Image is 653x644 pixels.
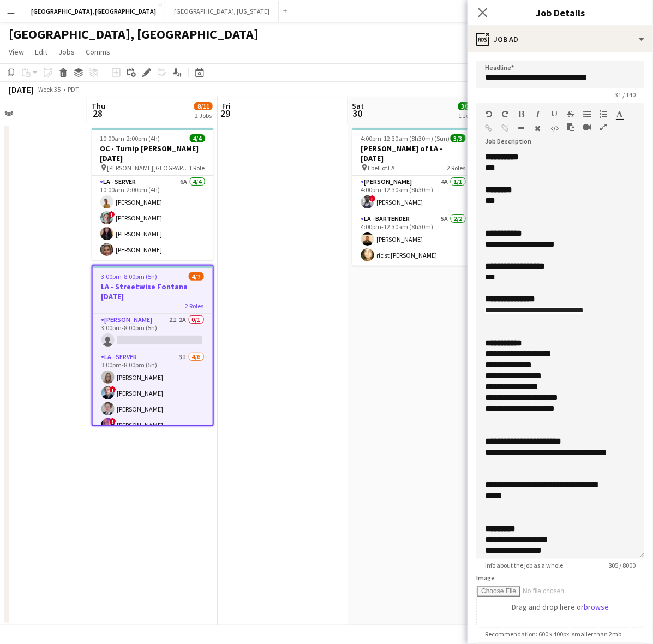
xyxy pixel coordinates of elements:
span: 4:00pm-12:30am (8h30m) (Sun) [361,134,450,142]
app-card-role: LA - Bartender5A2/24:00pm-12:30am (8h30m)[PERSON_NAME]ric st [PERSON_NAME] [352,213,475,266]
app-card-role: [PERSON_NAME]2I2A0/13:00pm-8:00pm (5h) [93,314,213,351]
h1: [GEOGRAPHIC_DATA], [GEOGRAPHIC_DATA] [9,26,259,43]
button: Unordered List [583,110,591,118]
span: View [9,47,24,57]
button: HTML Code [550,124,558,133]
span: Week 35 [36,85,63,93]
a: Comms [81,45,115,59]
span: ! [110,418,116,425]
span: Jobs [58,47,75,57]
button: Clear Formatting [534,124,542,133]
span: 28 [90,107,105,120]
span: 3/3 [458,102,474,110]
button: [GEOGRAPHIC_DATA], [GEOGRAPHIC_DATA] [22,1,165,22]
button: Underline [550,110,558,118]
div: 1 Job [459,111,473,120]
a: View [4,45,28,59]
a: Jobs [54,45,79,59]
span: Recommendation: 600 x 400px, smaller than 2mb [476,630,630,638]
span: Edit [35,47,47,57]
h3: [PERSON_NAME] of LA - [DATE] [352,144,475,163]
span: 2 Roles [185,302,204,310]
span: 29 [220,107,231,120]
button: Text Color [616,110,624,118]
div: 2 Jobs [195,111,212,120]
button: Ordered List [600,110,607,118]
app-job-card: 10:00am-2:00pm (4h)4/4OC - Turnip [PERSON_NAME] [DATE] [PERSON_NAME][GEOGRAPHIC_DATA]1 RoleLA - S... [92,128,214,260]
h3: LA - Streetwise Fontana [DATE] [93,282,213,301]
span: 4/7 [189,272,204,281]
button: Paste as plain text [567,123,574,132]
span: ! [369,195,376,202]
button: Bold [518,110,525,118]
span: [PERSON_NAME][GEOGRAPHIC_DATA] [107,164,189,172]
div: PDT [68,85,79,93]
button: Fullscreen [600,123,607,132]
app-job-card: 4:00pm-12:30am (8h30m) (Sun)3/3[PERSON_NAME] of LA - [DATE] Ebell of LA2 Roles[PERSON_NAME]4A1/14... [352,128,475,266]
a: Edit [31,45,52,59]
span: 8/11 [194,102,213,110]
span: 10:00am-2:00pm (4h) [100,134,160,142]
span: Ebell of LA [368,164,396,172]
span: Info about the job as a whole [476,561,572,569]
span: 31 / 140 [606,91,644,99]
button: Strikethrough [567,110,574,118]
span: 3:00pm-8:00pm (5h) [101,272,158,281]
div: [DATE] [9,84,34,95]
span: Thu [92,101,105,111]
h3: Job Details [468,5,653,20]
span: Sat [352,101,364,111]
span: 3/3 [451,134,466,142]
span: Comms [86,47,110,57]
span: 1 Role [189,164,205,172]
span: ! [109,211,115,218]
button: Insert video [583,123,591,132]
div: Job Ad [468,26,653,52]
span: 2 Roles [447,164,466,172]
span: Fri [222,101,231,111]
h3: OC - Turnip [PERSON_NAME] [DATE] [92,144,214,163]
app-card-role: LA - Server3I4/63:00pm-8:00pm (5h)[PERSON_NAME]![PERSON_NAME][PERSON_NAME]![PERSON_NAME] [93,351,213,467]
span: ! [110,386,116,393]
button: Redo [501,110,509,118]
span: 4/4 [190,134,205,142]
button: Italic [534,110,542,118]
app-job-card: 3:00pm-8:00pm (5h)4/7LA - Streetwise Fontana [DATE]2 Roles[PERSON_NAME]2I2A0/13:00pm-8:00pm (5h) ... [92,265,214,426]
app-card-role: [PERSON_NAME]4A1/14:00pm-12:30am (8h30m)![PERSON_NAME] [352,176,475,213]
button: [GEOGRAPHIC_DATA], [US_STATE] [165,1,279,22]
app-card-role: LA - Server6A4/410:00am-2:00pm (4h)[PERSON_NAME]![PERSON_NAME][PERSON_NAME][PERSON_NAME] [92,176,214,260]
button: Undo [485,110,493,118]
button: Horizontal Line [518,124,525,133]
span: 805 / 8000 [600,561,644,569]
span: 30 [351,107,364,120]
